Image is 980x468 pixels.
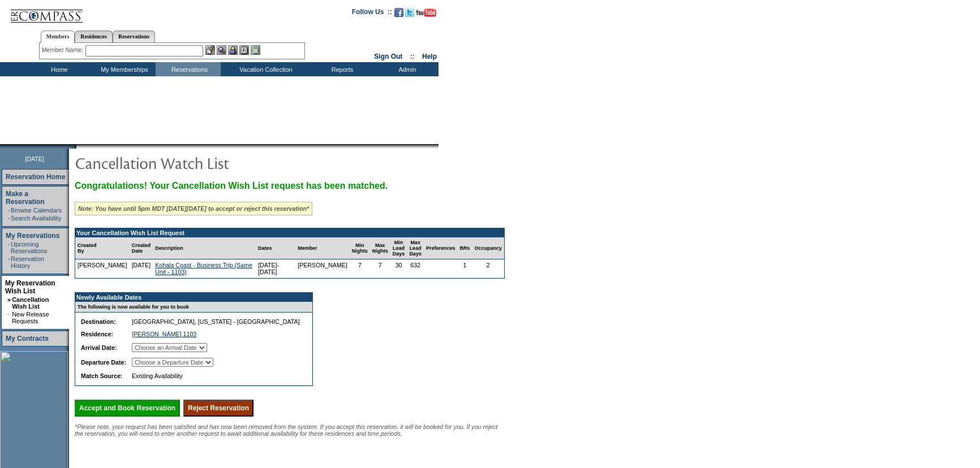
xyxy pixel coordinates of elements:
[407,259,424,278] td: 632
[75,302,306,313] td: The following is now available for you to book
[228,45,238,55] img: Impersonate
[183,400,253,417] input: Reject Reservation
[405,8,414,17] img: Follow us on Twitter
[295,259,350,278] td: [PERSON_NAME]
[6,190,45,206] a: Make a Reservation
[390,259,407,278] td: 30
[11,241,47,254] a: Upcoming Reservations
[221,62,308,76] td: Vacation Collection
[113,31,155,42] a: Reservations
[130,316,302,327] td: [GEOGRAPHIC_DATA], [US_STATE] - [GEOGRAPHIC_DATA]
[394,8,403,17] img: Become our fan on Facebook
[132,331,196,337] a: [PERSON_NAME] 1103
[424,237,458,259] td: Preferences
[75,31,113,42] a: Residences
[457,237,472,259] td: BRs
[76,144,78,149] img: blank.gif
[6,173,65,181] a: Reservation Home
[256,259,295,278] td: [DATE]- [DATE]
[78,205,309,212] i: Note: You have until 5pm MDT [DATE][DATE] to accept or reject this reservation*
[6,335,49,343] a: My Contracts
[130,370,302,382] td: Existing Availability
[295,237,350,259] td: Member
[472,237,504,259] td: Occupancy
[81,359,126,366] b: Departure Date:
[130,237,153,259] td: Created Date
[370,237,390,259] td: Max Nights
[256,237,295,259] td: Dates
[350,237,370,259] td: Min Nights
[8,255,10,269] td: ·
[81,318,116,325] b: Destination:
[91,62,156,76] td: My Memberships
[25,155,44,162] span: [DATE]
[42,45,85,55] div: Member Name:
[472,259,504,278] td: 2
[41,31,75,43] a: Members
[155,262,252,275] a: Kohala Coast - Business Trip (Same Unit - 1103)
[75,181,388,190] span: Congratulations! Your Cancellation Wish List request has been matched.
[416,8,436,17] img: Subscribe to our YouTube Channel
[8,241,10,254] td: ·
[11,255,44,269] a: Reservation History
[81,331,113,337] b: Residence:
[75,400,180,417] input: Accept and Book Reservation
[25,62,91,76] td: Home
[8,207,10,214] td: ·
[11,215,61,222] a: Search Availability
[156,62,221,76] td: Reservations
[75,151,301,174] img: pgTtlCancellationNotification.gif
[457,259,472,278] td: 1
[12,311,49,324] a: New Release Requests
[352,7,392,20] td: Follow Us ::
[12,296,49,310] a: Cancellation Wish List
[5,279,55,295] a: My Reservation Wish List
[75,237,130,259] td: Created By
[75,293,306,302] td: Newly Available Dates
[390,237,407,259] td: Min Lead Days
[8,215,10,222] td: ·
[416,11,436,18] a: Subscribe to our YouTube Channel
[405,11,414,18] a: Follow us on Twitter
[75,259,130,278] td: [PERSON_NAME]
[7,296,11,303] b: »
[72,144,76,149] img: promoShadowLeftCorner.gif
[217,45,226,55] img: View
[373,62,439,76] td: Admin
[422,53,437,60] a: Help
[6,232,59,240] a: My Reservations
[251,45,260,55] img: b_calculator.gif
[370,259,390,278] td: 7
[75,423,498,437] span: *Please note, your request has been satisfied and has now been removed from the system. If you ac...
[81,372,122,379] b: Match Source:
[11,207,62,214] a: Browse Calendars
[130,259,153,278] td: [DATE]
[205,45,215,55] img: b_edit.gif
[410,53,415,60] span: ::
[153,237,256,259] td: Description
[350,259,370,278] td: 7
[7,311,11,324] td: ·
[394,11,403,18] a: Become our fan on Facebook
[75,228,504,237] td: Your Cancellation Wish List Request
[81,344,117,351] b: Arrival Date:
[374,53,402,60] a: Sign Out
[239,45,249,55] img: Reservations
[407,237,424,259] td: Max Lead Days
[308,62,373,76] td: Reports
